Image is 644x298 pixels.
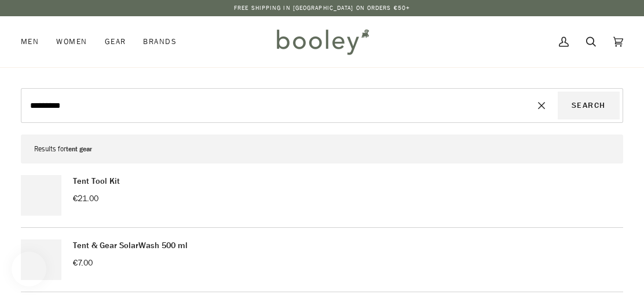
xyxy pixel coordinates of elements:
a: Gear [96,16,135,67]
span: Men [21,36,39,48]
a: Tent Tool Kit [73,176,120,187]
a: Men [21,16,47,67]
iframe: Button to open loyalty program pop-up [12,252,46,286]
span: Brands [143,36,177,48]
button: Reset [526,92,557,119]
button: Search [558,92,620,119]
a: Tent & Gear SolarWash 500 ml [73,240,188,251]
span: €7.00 [73,257,93,268]
p: Free Shipping in [GEOGRAPHIC_DATA] on Orders €50+ [234,3,410,13]
a: Brands [134,16,185,67]
a: Nikwax Tent & Gear SolarWash 500 ml - Booley Galway [21,239,61,280]
img: Booley [272,25,373,59]
input: Search our store [24,92,526,119]
span: tent gear [66,144,92,154]
p: Results for [34,141,610,157]
a: Outwell Tent Tool Kit - Booley Galway [21,175,61,216]
a: Women [47,16,96,67]
span: €21.00 [73,193,98,204]
span: Women [56,36,87,48]
span: Gear [105,36,126,48]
